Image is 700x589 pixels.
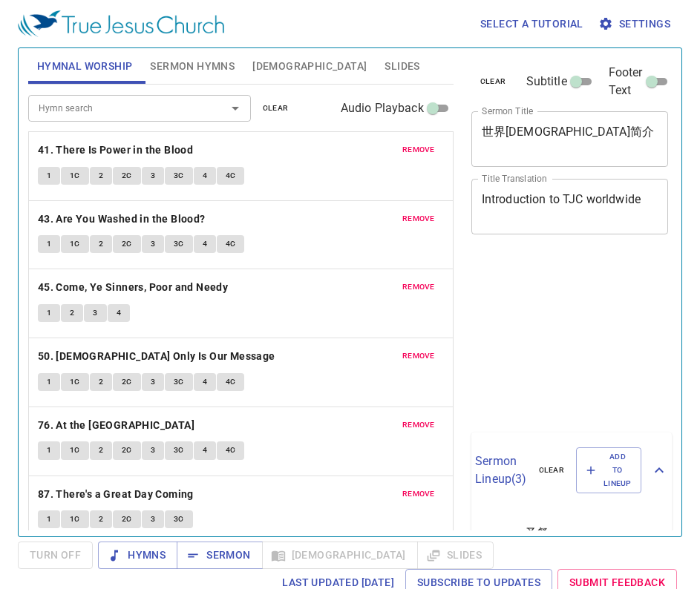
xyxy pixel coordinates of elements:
span: 1 [47,513,51,526]
button: 2 [90,235,112,253]
span: 3C [174,169,184,182]
span: 1C [70,375,80,389]
span: 1C [70,444,80,457]
button: Open [225,98,246,119]
span: 2C [122,237,132,251]
button: remove [393,210,444,228]
button: 1C [61,167,89,185]
button: clear [254,99,298,117]
button: 1C [61,373,89,391]
span: 4C [226,375,236,389]
button: 3C [165,235,193,253]
button: 87. There's a Great Day Coming [38,485,196,504]
span: 4C [226,237,236,251]
textarea: 世界[DEMOGRAPHIC_DATA]简介 [482,125,658,153]
span: 4C [226,444,236,457]
span: 3C [174,237,184,251]
button: Select a tutorial [474,10,589,38]
b: 76. At the [GEOGRAPHIC_DATA] [38,416,194,435]
span: 2C [122,444,132,457]
button: Settings [595,10,676,38]
b: 43. Are You Washed in the Blood? [38,210,206,228]
span: 3C [174,444,184,457]
button: 4 [194,373,216,391]
button: 2 [90,510,112,528]
div: Sermon Lineup(3)clearAdd to Lineup [471,432,672,509]
b: 87. There's a Great Day Coming [38,485,194,504]
button: 1 [38,167,60,185]
span: Settings [601,15,670,33]
textarea: Introduction to TJC worldwide [482,192,658,220]
iframe: from-child [465,250,631,427]
span: 4 [117,306,121,320]
span: 3 [151,237,155,251]
span: 2C [122,169,132,182]
span: Add to Lineup [586,450,632,491]
span: Audio Playback [341,99,424,117]
button: 1 [38,441,60,459]
button: 3C [165,441,193,459]
span: 3 [151,169,155,182]
button: remove [393,416,444,434]
button: 2 [90,373,112,391]
button: 3 [142,441,164,459]
button: 50. [DEMOGRAPHIC_DATA] Only Is Our Message [38,347,278,366]
b: 45. Come, Ye Sinners, Poor and Needy [38,278,228,297]
button: 3C [165,510,193,528]
button: 2C [113,441,141,459]
button: 41. There Is Power in the Blood [38,141,196,159]
span: 2C [122,375,132,389]
button: 3 [84,304,106,322]
button: 2C [113,167,141,185]
span: 1C [70,169,80,182]
span: 1 [47,306,51,320]
span: Sermon [189,546,250,565]
span: Sermon Hymns [150,57,235,76]
button: clear [471,73,515,91]
button: 2 [90,441,112,459]
span: Footer Text [609,64,643,99]
button: 43. Are You Washed in the Blood? [38,210,208,228]
span: 2 [99,444,103,457]
span: 2 [99,375,103,389]
span: remove [402,418,435,432]
span: clear [480,75,506,88]
span: Select a tutorial [480,15,583,33]
button: 45. Come, Ye Sinners, Poor and Needy [38,278,231,297]
span: 2 [99,237,103,251]
b: 41. There Is Power in the Blood [38,141,193,159]
span: clear [539,464,565,477]
button: 1 [38,304,60,322]
span: 1 [47,237,51,251]
button: 1 [38,373,60,391]
button: 2 [90,167,112,185]
button: 4C [217,441,245,459]
span: 2C [122,513,132,526]
button: 1 [38,235,60,253]
button: 2 [61,304,83,322]
span: Hymns [110,546,166,565]
span: 4 [203,169,207,182]
span: 1 [47,444,51,457]
span: 1C [70,237,80,251]
span: clear [263,102,289,115]
span: 3C [174,513,184,526]
button: remove [393,141,444,159]
button: clear [530,461,574,479]
span: 1 [47,375,51,389]
span: 3 [151,444,155,457]
img: True Jesus Church [18,10,224,37]
span: remove [402,143,435,157]
button: remove [393,278,444,296]
span: 1C [70,513,80,526]
button: 4C [217,167,245,185]
span: [DEMOGRAPHIC_DATA] [252,57,367,76]
button: 1C [61,235,89,253]
p: Sermon Lineup ( 3 ) [475,453,526,488]
button: remove [393,485,444,503]
span: remove [402,487,435,501]
span: 3C [174,375,184,389]
button: 3 [142,510,164,528]
button: Add to Lineup [576,447,641,494]
button: 4 [194,167,216,185]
